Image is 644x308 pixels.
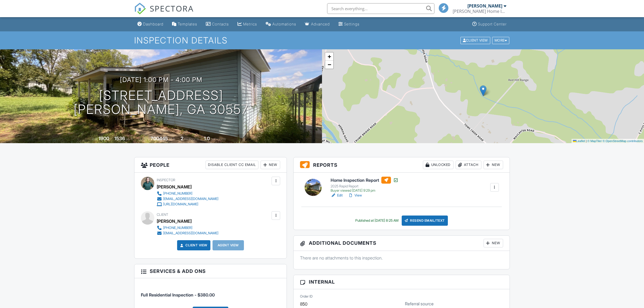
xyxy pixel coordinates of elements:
div: [URL][DOMAIN_NAME] [163,202,198,206]
span: Inspector [157,178,175,182]
a: Support Center [470,19,509,29]
a: [EMAIL_ADDRESS][DOMAIN_NAME] [157,231,218,236]
div: [PHONE_NUMBER] [163,191,192,196]
div: Unlocked [423,161,453,169]
h6: Home Inspection Report [331,177,398,184]
a: © OpenStreetMap contributors [603,139,643,143]
div: Buyer viewed [DATE] 9:29 pm [331,188,398,193]
a: [PHONE_NUMBER] [157,225,218,231]
a: Client View [179,243,207,248]
span: − [328,61,331,68]
h3: Internal [294,275,510,289]
div: More [492,37,510,44]
label: Order ID [300,294,313,299]
a: Zoom in [325,53,333,61]
div: 2025 Rapid Report [331,184,398,188]
div: [PHONE_NUMBER] [163,226,192,230]
div: Automations [272,22,296,26]
div: 700445 [151,136,168,141]
div: Metrics [243,22,257,26]
span: bedrooms [184,137,199,141]
div: 1900 [98,136,109,141]
a: Advanced [303,19,332,29]
h3: Services & Add ons [134,264,287,278]
label: Referral source [405,301,434,307]
input: Search everything... [327,3,434,14]
div: Attach [456,161,481,169]
span: sq.ft. [169,137,175,141]
div: New [484,239,503,247]
span: Lot Size [138,137,150,141]
a: Leaflet [573,139,585,143]
a: Dashboard [135,19,166,29]
a: Client View [460,38,492,42]
div: Contacts [212,22,229,26]
div: [EMAIL_ADDRESS][DOMAIN_NAME] [163,197,218,201]
img: The Best Home Inspection Software - Spectora [134,3,146,14]
div: Client View [460,37,490,44]
a: [PHONE_NUMBER] [157,191,218,196]
div: Support Center [478,22,507,26]
a: Zoom out [325,61,333,69]
h3: Reports [294,157,510,173]
a: Automations (Basic) [264,19,298,29]
span: sq. ft. [126,137,133,141]
h3: People [134,157,287,173]
div: Published at [DATE] 8:25 AM [355,218,398,223]
a: Metrics [235,19,259,29]
div: New [484,161,503,169]
a: Templates [170,19,199,29]
span: | [586,139,587,143]
div: [PERSON_NAME] [157,217,192,225]
a: © MapTiler [587,139,602,143]
a: Contacts [204,19,231,29]
img: Marker [480,85,486,96]
a: Settings [336,19,362,29]
h1: [STREET_ADDRESS] [PERSON_NAME], GA 30557 [74,88,248,117]
div: [PERSON_NAME] [157,183,192,191]
a: View [348,193,362,198]
span: + [328,53,331,60]
div: Templates [178,22,197,26]
div: Marney's Home Inspections, LLC [453,9,506,14]
h1: Inspection Details [134,36,510,45]
div: Dashboard [143,22,163,26]
a: Edit [331,193,343,198]
div: 1.0 [204,136,210,141]
div: Settings [344,22,360,26]
li: Service: Full Residential Inspection [141,282,280,302]
div: Resend Email/Text [402,216,448,226]
span: Client [157,213,168,217]
a: SPECTORA [134,7,194,18]
div: 1536 [114,136,125,141]
span: SPECTORA [150,3,194,14]
a: Home Inspection Report 2025 Rapid Report Buyer viewed [DATE] 9:29 pm [331,177,398,193]
div: 2 [181,136,183,141]
span: Full Residential Inspection - $380.00 [141,292,215,298]
a: [EMAIL_ADDRESS][DOMAIN_NAME] [157,196,218,202]
div: [EMAIL_ADDRESS][DOMAIN_NAME] [163,231,218,235]
span: Built [92,137,98,141]
span: bathrooms [211,137,226,141]
div: Advanced [311,22,330,26]
div: Disable Client CC Email [206,161,258,169]
h3: [DATE] 1:00 pm - 4:00 pm [120,76,202,83]
p: There are no attachments to this inspection. [300,255,503,261]
h3: Additional Documents [294,236,510,251]
div: New [261,161,280,169]
a: [URL][DOMAIN_NAME] [157,202,218,207]
div: [PERSON_NAME] [467,3,502,9]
